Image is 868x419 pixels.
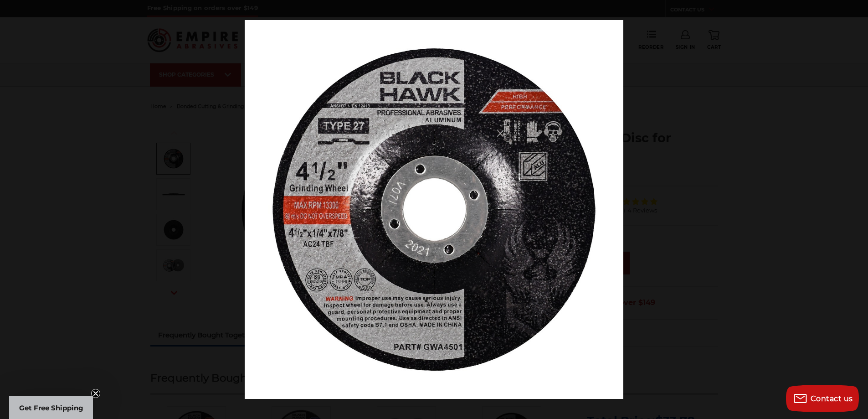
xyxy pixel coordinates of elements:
button: Contact us [786,385,859,412]
img: GWA4501.1__59650.1702313134.jpg [245,20,623,399]
span: Get Free Shipping [19,403,83,412]
span: Contact us [811,394,853,403]
div: Get Free ShippingClose teaser [9,396,93,419]
button: Close teaser [91,389,100,398]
